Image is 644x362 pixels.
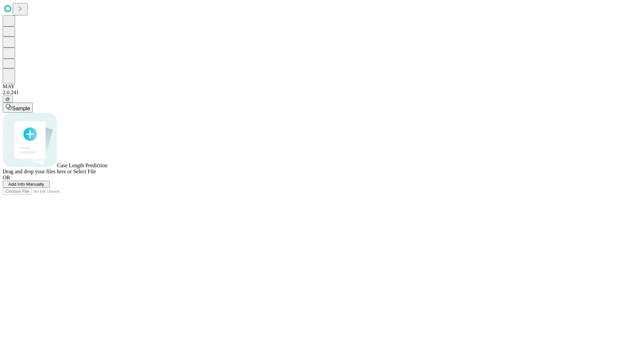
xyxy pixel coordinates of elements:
button: Sample [3,103,33,113]
span: Case Length Prediction [57,163,107,168]
span: Sample [12,106,30,111]
span: Drag and drop your files here or [3,169,72,174]
div: 2.0.241 [3,89,641,96]
span: OR [3,175,10,180]
button: @ [3,96,13,103]
span: Select File [73,169,96,174]
span: @ [5,97,10,102]
div: MAY [3,83,641,89]
button: Add Info Manually [3,181,50,188]
span: Add Info Manually [8,182,44,187]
